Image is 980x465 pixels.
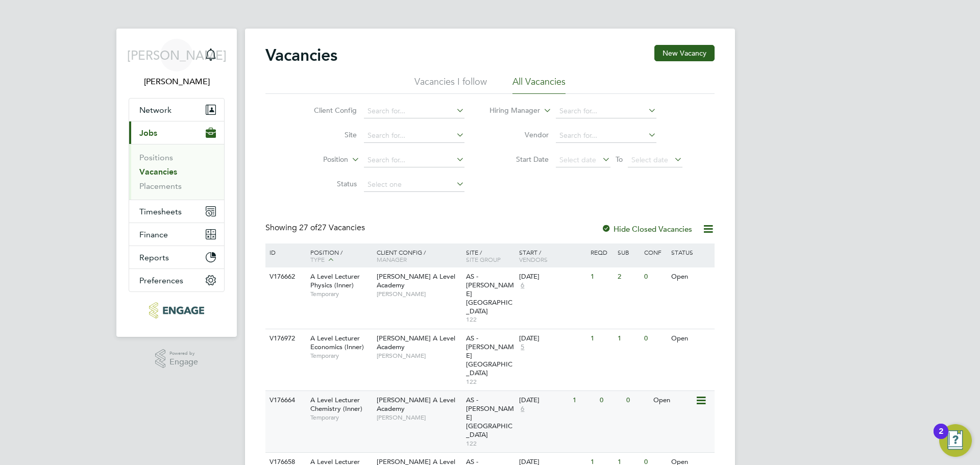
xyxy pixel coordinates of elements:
[139,276,183,285] span: Preferences
[463,243,517,268] div: Site /
[298,179,357,188] label: Status
[310,352,372,360] span: Temporary
[139,153,173,162] a: Positions
[588,329,615,348] div: 1
[466,255,501,263] span: Site Group
[588,243,615,261] div: Reqd
[374,243,463,268] div: Client Config /
[642,267,668,286] div: 0
[267,391,303,410] div: V176664
[129,223,224,246] button: Finance
[310,272,360,289] span: A Level Lecturer Physics (Inner)
[490,130,549,139] label: Vendor
[267,243,303,261] div: ID
[129,144,224,200] div: Jobs
[310,255,325,263] span: Type
[139,253,169,262] span: Reports
[267,329,303,348] div: V176972
[519,281,526,290] span: 6
[615,329,642,348] div: 1
[615,267,642,286] div: 2
[654,45,715,61] button: New Vacancy
[265,223,367,233] div: Showing
[129,246,224,268] button: Reports
[364,153,464,167] input: Search for...
[519,405,526,413] span: 6
[466,272,514,315] span: AS - [PERSON_NAME][GEOGRAPHIC_DATA]
[642,329,668,348] div: 0
[139,207,182,216] span: Timesheets
[517,243,588,268] div: Start /
[519,273,585,281] div: [DATE]
[669,243,713,261] div: Status
[299,223,317,233] span: 27 of
[377,255,407,263] span: Manager
[310,334,364,351] span: A Level Lecturer Economics (Inner)
[377,413,461,422] span: [PERSON_NAME]
[139,181,182,191] a: Placements
[490,155,549,164] label: Start Date
[519,334,585,343] div: [DATE]
[129,269,224,291] button: Preferences
[139,105,171,115] span: Network
[139,128,157,138] span: Jobs
[466,334,514,377] span: AS - [PERSON_NAME][GEOGRAPHIC_DATA]
[612,153,626,166] span: To
[139,230,168,239] span: Finance
[298,106,357,115] label: Client Config
[588,267,615,286] div: 1
[556,129,656,143] input: Search for...
[642,243,668,261] div: Conf
[651,391,695,410] div: Open
[597,391,624,410] div: 0
[377,272,455,289] span: [PERSON_NAME] A Level Academy
[377,352,461,360] span: [PERSON_NAME]
[466,439,514,448] span: 122
[129,39,225,88] a: [PERSON_NAME][PERSON_NAME]
[310,396,362,413] span: A Level Lecturer Chemistry (Inner)
[377,290,461,298] span: [PERSON_NAME]
[289,155,348,165] label: Position
[466,315,514,324] span: 122
[129,99,224,121] button: Network
[601,224,692,234] label: Hide Closed Vacancies
[129,302,225,319] a: Go to home page
[169,358,198,366] span: Engage
[939,424,972,457] button: Open Resource Center, 2 new notifications
[127,48,227,62] span: [PERSON_NAME]
[155,349,199,369] a: Powered byEngage
[129,200,224,223] button: Timesheets
[298,130,357,139] label: Site
[559,155,596,164] span: Select date
[556,104,656,118] input: Search for...
[466,378,514,386] span: 122
[116,29,237,337] nav: Main navigation
[265,45,337,65] h2: Vacancies
[624,391,650,410] div: 0
[364,178,464,192] input: Select one
[377,396,455,413] span: [PERSON_NAME] A Level Academy
[519,343,526,352] span: 5
[129,76,225,88] span: Jerin Aktar
[364,129,464,143] input: Search for...
[570,391,597,410] div: 1
[267,267,303,286] div: V176662
[669,329,713,348] div: Open
[303,243,374,269] div: Position /
[631,155,668,164] span: Select date
[615,243,642,261] div: Sub
[129,121,224,144] button: Jobs
[939,431,943,445] div: 2
[669,267,713,286] div: Open
[149,302,204,319] img: morganhunt-logo-retina.png
[169,349,198,358] span: Powered by
[364,104,464,118] input: Search for...
[139,167,177,177] a: Vacancies
[512,76,566,94] li: All Vacancies
[466,396,514,439] span: AS - [PERSON_NAME][GEOGRAPHIC_DATA]
[519,255,548,263] span: Vendors
[377,334,455,351] span: [PERSON_NAME] A Level Academy
[414,76,487,94] li: Vacancies I follow
[519,396,568,405] div: [DATE]
[299,223,365,233] span: 27 Vacancies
